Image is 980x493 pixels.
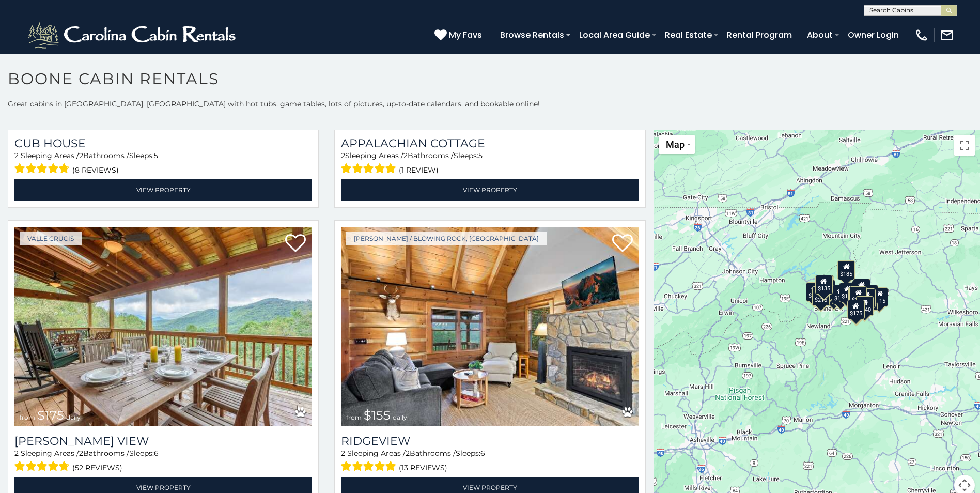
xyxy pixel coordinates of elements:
[406,449,410,458] span: 2
[14,151,19,160] span: 2
[26,20,240,51] img: White-1-2.png
[285,233,306,255] a: Add to favorites
[660,26,717,44] a: Real Estate
[480,449,485,458] span: 6
[20,232,82,245] a: Valle Crucis
[806,282,823,302] div: $170
[858,288,876,308] div: $170
[449,28,482,41] span: My Favs
[843,26,904,44] a: Owner Login
[14,434,312,448] a: [PERSON_NAME] View
[940,28,954,42] img: mail-regular-white.png
[14,434,312,448] h3: Valle View
[79,449,83,458] span: 2
[72,461,122,474] span: (52 reviews)
[612,233,633,255] a: Add to favorites
[341,136,639,150] a: Appalachian Cottage
[14,136,312,150] a: Cub House
[79,151,83,160] span: 2
[848,287,866,306] div: $140
[495,26,569,44] a: Browse Rentals
[14,448,312,474] div: Sleeping Areas / Bathrooms / Sleeps:
[399,461,447,474] span: (13 reviews)
[341,150,639,177] div: Sleeping Areas / Bathrooms / Sleeps:
[341,151,345,160] span: 2
[341,227,639,426] a: Ridgeview from $155 daily
[802,26,838,44] a: About
[722,26,797,44] a: Rental Program
[403,151,408,160] span: 2
[154,449,159,458] span: 6
[341,179,639,201] a: View Property
[870,287,888,307] div: $115
[838,283,856,302] div: $152
[847,300,865,319] div: $175
[856,296,874,316] div: $140
[346,232,547,245] a: [PERSON_NAME] / Blowing Rock, [GEOGRAPHIC_DATA]
[66,413,81,421] span: daily
[346,413,362,421] span: from
[341,227,639,426] img: Ridgeview
[14,179,312,201] a: View Property
[341,449,345,458] span: 2
[954,135,975,156] button: Toggle fullscreen view
[659,135,695,154] button: Change map style
[341,448,639,474] div: Sleeping Areas / Bathrooms / Sleeps:
[14,227,312,426] a: Valle View from $175 daily
[837,260,855,280] div: $185
[853,279,870,298] div: $190
[14,227,312,426] img: Valle View
[666,139,685,150] span: Map
[434,28,485,42] a: My Favs
[815,275,833,295] div: $135
[37,408,64,423] span: $175
[341,434,639,448] a: Ridgeview
[14,150,312,177] div: Sleeping Areas / Bathrooms / Sleeps:
[14,449,19,458] span: 2
[20,413,35,421] span: from
[364,408,391,423] span: $155
[393,413,407,421] span: daily
[914,28,929,42] img: phone-regular-white.png
[478,151,483,160] span: 5
[849,286,867,306] div: $120
[399,163,439,177] span: (1 review)
[812,286,830,306] div: $215
[574,26,655,44] a: Local Area Guide
[72,163,119,177] span: (8 reviews)
[154,151,158,160] span: 5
